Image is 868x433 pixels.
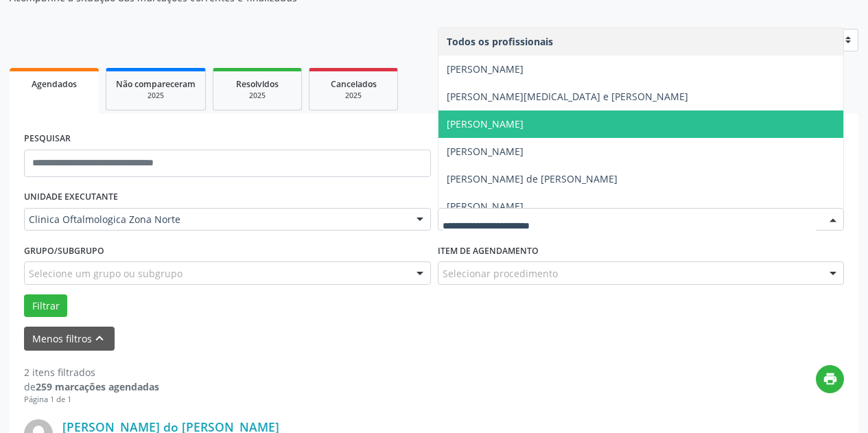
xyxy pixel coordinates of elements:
[24,294,67,318] button: Filtrar
[447,172,618,185] span: [PERSON_NAME] de [PERSON_NAME]
[447,200,524,213] span: [PERSON_NAME]
[116,91,196,101] div: 2025
[24,394,159,406] div: Página 1 de 1
[24,187,118,208] label: UNIDADE EXECUTANTE
[36,380,159,393] strong: 259 marcações agendadas
[438,240,539,261] label: Item de agendamento
[447,62,524,75] span: [PERSON_NAME]
[447,145,524,158] span: [PERSON_NAME]
[116,78,196,90] span: Não compareceram
[443,266,558,281] span: Selecionar procedimento
[92,331,107,346] i: keyboard_arrow_up
[236,78,279,90] span: Resolvidos
[29,213,403,226] span: Clinica Oftalmologica Zona Norte
[32,78,77,90] span: Agendados
[319,91,388,101] div: 2025
[331,78,377,90] span: Cancelados
[447,117,524,130] span: [PERSON_NAME]
[223,91,292,101] div: 2025
[24,128,71,150] label: PESQUISAR
[24,240,104,261] label: Grupo/Subgrupo
[24,327,115,351] button: Menos filtroskeyboard_arrow_up
[29,266,183,281] span: Selecione um grupo ou subgrupo
[447,35,553,48] span: Todos os profissionais
[816,365,844,393] button: print
[447,90,688,103] span: [PERSON_NAME][MEDICAL_DATA] e [PERSON_NAME]
[24,365,159,379] div: 2 itens filtrados
[823,371,838,386] i: print
[24,379,159,394] div: de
